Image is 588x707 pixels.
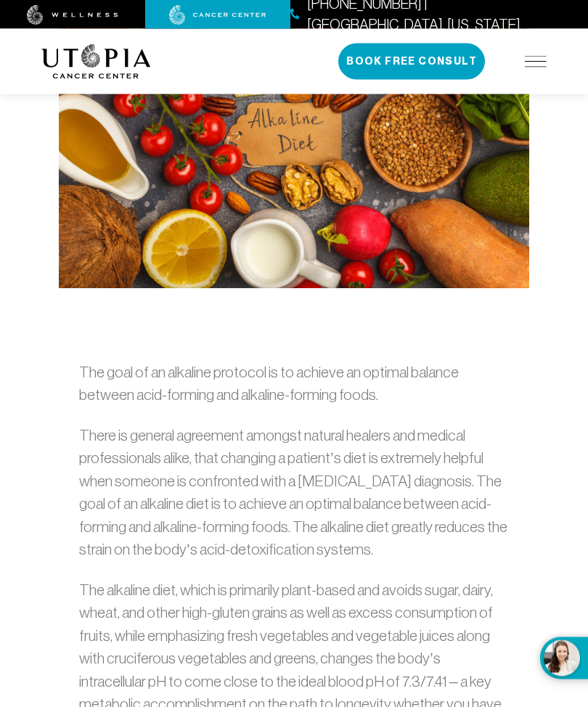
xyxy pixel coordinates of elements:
p: There is general agreement amongst natural healers and medical professionals alike, that changing... [79,425,509,562]
img: icon-hamburger [525,56,547,68]
img: cancer center [169,5,266,25]
img: wellness [27,5,118,25]
p: The goal of an alkaline protocol is to achieve an optimal balance between acid-forming and alkali... [79,361,509,407]
img: logo [41,44,151,79]
button: Book Free Consult [338,44,485,80]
